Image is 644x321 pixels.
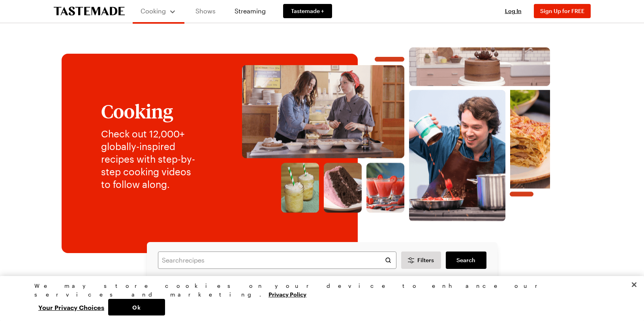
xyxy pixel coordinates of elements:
a: Tastemade + [283,4,332,18]
button: Close [625,276,643,293]
span: Tastemade + [291,7,324,15]
span: Filters [417,256,434,264]
button: Desktop filters [401,252,441,269]
a: filters [446,252,486,269]
img: Explore recipes [218,47,575,222]
span: Sign Up for FREE [540,8,584,14]
a: More information about your privacy, opens in a new tab [268,290,306,298]
button: Sign Up for FREE [534,4,591,18]
button: Log In [498,7,529,15]
button: Your Privacy Choices [34,299,108,315]
a: To Tastemade Home Page [54,7,125,16]
button: Cooking [141,3,176,19]
p: Check out 12,000+ globally-inspired recipes with step-by-step cooking videos to follow along. [101,128,202,191]
span: Search [456,256,475,264]
button: Ok [108,299,165,315]
span: Log In [505,8,522,14]
div: We may store cookies on your device to enhance our services and marketing. [34,282,603,299]
h1: Cooking [101,101,202,121]
span: Cooking [141,7,166,15]
div: Privacy [34,282,603,315]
